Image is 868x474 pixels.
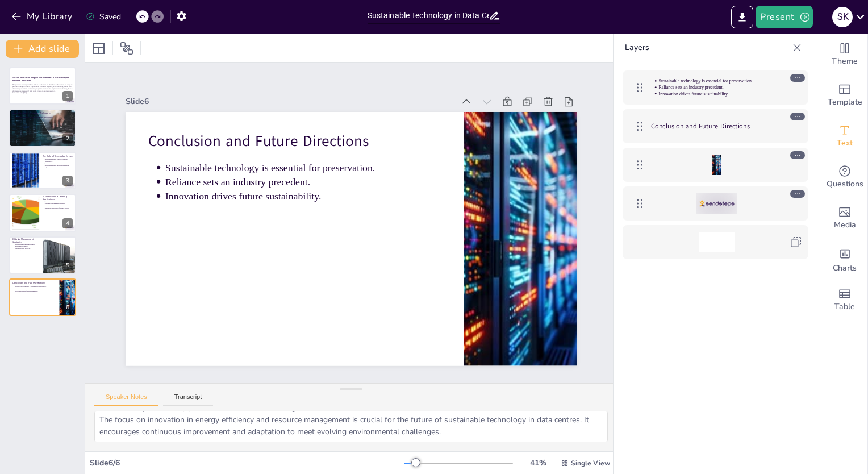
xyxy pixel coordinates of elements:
[45,158,73,162] p: Renewable energy reduces fossil fuel dependence.
[336,184,608,385] div: Slide 6
[120,41,133,55] span: Position
[822,280,867,321] div: Add a table
[320,161,570,351] p: Conclusion and Future Directions
[45,203,73,207] p: Machine learning predicts energy consumption.
[822,34,867,75] div: Change the overall theme
[9,278,76,316] div: 6
[163,393,214,406] button: Transcript
[9,194,76,231] div: 4
[9,67,76,105] div: 1
[524,458,552,468] div: 41 %
[9,7,77,26] button: My Library
[625,34,788,61] p: Layers
[623,70,808,105] div: Sustainable technology is essential for preservation.Reliance sets an industry precedent.Innovati...
[659,78,782,84] p: Sustainable technology is essential for preservation.
[623,186,808,221] div: https://cdn.sendsteps.com/images/logo/sendsteps_logo_white.pnghttps://cdn.sendsteps.com/images/lo...
[822,198,867,239] div: Add images, graphics, shapes or video
[45,207,73,209] p: Enhanced operational efficiency results.
[833,262,857,275] span: Charts
[12,281,56,285] p: Conclusion and Future Directions
[15,288,56,290] p: Reliance sets an industry precedent.
[832,7,853,27] div: S K
[15,115,73,118] p: Sustainable technology incorporates renewable energy sources.
[9,152,76,189] div: 3
[290,130,521,303] p: Innovation drives future sustainability.
[45,163,73,165] p: Companies can lower carbon emissions.
[834,219,856,231] span: Media
[15,114,73,116] p: Sustainable technology aims to reduce environmental impact.
[15,286,56,288] p: Sustainable technology is essential for preservation.
[94,411,608,442] textarea: This point emphasizes the critical importance of sustainable technology in preserving the environ...
[90,458,404,468] div: Slide 6 / 6
[822,157,867,198] div: Get real-time input from your audience
[822,116,867,157] div: Add text boxes
[62,218,73,228] div: 4
[15,118,73,120] p: Waste management practices are critical.
[62,91,73,101] div: 1
[651,122,782,131] p: Conclusion and Future Directions
[659,84,782,90] p: Reliance sets an industry precedent.
[94,393,158,406] button: Speaker Notes
[86,11,121,22] div: Saved
[45,165,73,169] p: Renewable energy enhances operational efficiency.
[62,302,73,313] div: 6
[834,301,855,313] span: Table
[9,236,76,274] div: 5
[306,152,538,326] p: Sustainable technology is essential for preservation.
[6,40,79,58] button: Add slide
[756,6,812,28] button: Present
[15,250,39,252] p: Recycling supports circular economy.
[62,260,73,271] div: 5
[822,239,867,280] div: Add charts and graphs
[43,195,73,201] p: AI and Machine Learning Applications
[822,75,867,116] div: Add ready made slides
[12,111,73,114] p: Understanding Sustainable Technology
[731,6,753,28] button: Export to PowerPoint
[832,6,853,28] button: S K
[837,137,853,149] span: Text
[623,109,808,143] div: Conclusion and Future Directions
[62,134,73,144] div: 2
[12,76,69,82] strong: Sustainable Technology in Data Centres: A Case Study of Reliance Industries
[62,176,73,186] div: 3
[571,459,610,468] span: Single View
[368,7,489,24] input: Insert title
[623,148,808,182] div: https://cdn.sendsteps.com/images/slides/2025_04_10_02_19-u9FRMtq9IdLC0TqF.jpeg
[659,91,782,97] p: Innovation drives future sustainability.
[12,92,73,94] p: Generated with [URL]
[15,247,39,250] p: Hardware reuse is crucial.
[43,155,73,158] p: The Role of Renewable Energy
[832,55,858,68] span: Theme
[15,290,56,292] p: Innovation drives future sustainability.
[15,243,39,247] p: E-waste management minimizes environmental impact.
[12,84,73,92] p: This presentation explores how Reliance Industries employs Green IT practices to mitigate polluti...
[12,238,39,244] p: E-Waste Management Strategies
[90,39,108,57] div: Layout
[9,109,76,147] div: 2
[298,141,530,315] p: Reliance sets an industry precedent.
[828,96,862,109] span: Template
[45,201,73,203] p: AI optimizes resource utilization.
[827,178,863,190] span: Questions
